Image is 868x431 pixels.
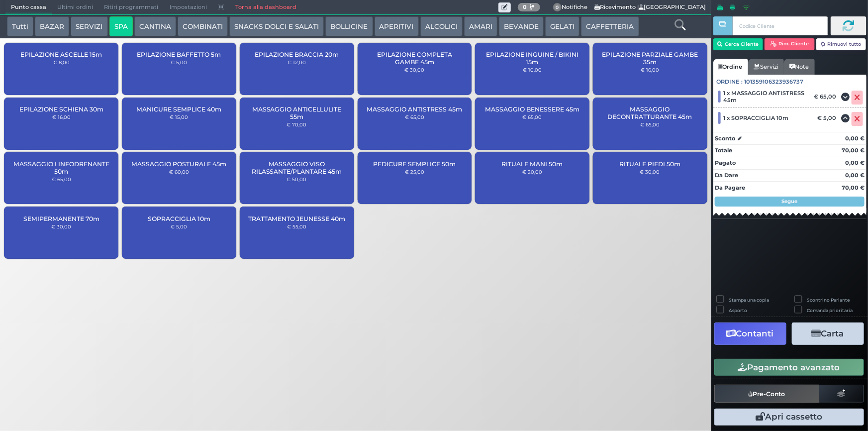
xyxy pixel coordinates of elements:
[765,38,815,50] button: Rim. Cliente
[816,114,841,121] div: € 5,00
[325,16,373,36] button: BOLLICINE
[420,16,463,36] button: ALCOLICI
[53,59,70,65] small: € 8,00
[171,223,187,229] small: € 5,00
[545,16,579,36] button: GELATI
[714,359,864,376] button: Pagamento avanzato
[717,78,743,86] span: Ordine :
[230,0,302,14] a: Torna alla dashboard
[170,114,188,120] small: € 15,00
[715,159,736,166] strong: Pagato
[715,147,732,154] strong: Totale
[714,323,786,345] button: Contanti
[713,38,764,50] button: Cerca Cliente
[714,385,820,403] button: Pre-Conto
[715,184,745,191] strong: Da Pagare
[35,16,69,36] button: BAZAR
[367,106,462,113] span: MASSAGGIO ANTISTRESS 45m
[714,409,864,426] button: Apri cassetto
[733,16,828,35] input: Codice Cliente
[229,16,324,36] button: SNACKS DOLCI E SALATI
[464,16,497,36] button: AMARI
[724,114,789,121] span: 1 x SOPRACCIGLIA 10m
[5,0,52,14] span: Punto cassa
[601,106,699,120] span: MASSAGGIO DECONTRATTURANTE 45m
[715,172,738,179] strong: Da Dare
[784,59,814,75] a: Note
[71,16,107,36] button: SERVIZI
[23,215,99,222] span: SEMIPERMANENTE 70m
[287,176,307,182] small: € 50,00
[248,160,346,175] span: MASSAGGIO VISO RILASSANTE/PLANTARE 45m
[148,215,210,222] span: SOPRACCIGLIA 10m
[134,16,176,36] button: CANTINA
[812,93,841,100] div: € 65,00
[522,169,542,175] small: € 20,00
[137,51,221,58] span: EPILAZIONE BAFFETTO 5m
[287,223,306,229] small: € 55,00
[287,121,307,127] small: € 70,00
[845,172,865,179] strong: 0,00 €
[485,106,579,113] span: MASSAGGIO BENESSERE 45m
[405,114,424,120] small: € 65,00
[723,90,807,104] span: 1 x MASSAGGIO ANTISTRESS 45m
[641,67,659,73] small: € 16,00
[20,51,102,58] span: EPILAZIONE ASCELLE 15m
[288,59,306,65] small: € 12,00
[248,215,346,222] span: TRATTAMENTO JEUNESSE 40m
[255,51,339,58] span: EPILAZIONE BRACCIA 20m
[807,307,853,314] label: Comanda prioritaria
[845,159,865,166] strong: 0,00 €
[782,198,798,205] strong: Segue
[619,160,680,168] span: RITUALE PIEDI 50m
[845,135,865,142] strong: 0,00 €
[375,16,419,36] button: APERITIVI
[12,160,110,175] span: MASSAGGIO LINFODRENANTE 50m
[842,184,865,191] strong: 70,00 €
[52,0,98,14] span: Ultimi ordini
[248,106,346,120] span: MASSAGGIO ANTICELLULITE 55m
[713,59,748,75] a: Ordine
[51,223,71,229] small: € 30,00
[640,169,660,175] small: € 30,00
[52,114,71,120] small: € 16,00
[7,16,33,36] button: Tutti
[601,51,699,66] span: EPILAZIONE PARZIALE GAMBE 35m
[816,38,867,50] button: Rimuovi tutto
[581,16,639,36] button: CAFFETTERIA
[499,16,544,36] button: BEVANDE
[715,134,735,143] strong: Sconto
[52,176,71,182] small: € 65,00
[502,160,563,168] span: RITUALE MANI 50m
[164,0,212,14] span: Impostazioni
[169,169,189,175] small: € 60,00
[109,16,133,36] button: SPA
[404,67,424,73] small: € 30,00
[131,160,226,168] span: MASSAGGIO POSTURALE 45m
[98,0,164,14] span: Ritiri programmati
[405,169,424,175] small: € 25,00
[373,160,456,168] span: PEDICURE SEMPLICE 50m
[171,59,187,65] small: € 5,00
[523,3,527,10] b: 0
[483,51,581,66] span: EPILAZIONE INGUINE / BIKINI 15m
[523,114,542,120] small: € 65,00
[640,121,660,127] small: € 65,00
[523,67,542,73] small: € 10,00
[745,78,804,86] span: 101359106323936737
[136,106,221,113] span: MANICURE SEMPLICE 40m
[729,307,747,314] label: Asporto
[178,16,228,36] button: COMBINATI
[19,106,103,113] span: EPILAZIONE SCHIENA 30m
[366,51,463,66] span: EPILAZIONE COMPLETA GAMBE 45m
[842,147,865,154] strong: 70,00 €
[748,59,784,75] a: Servizi
[729,297,769,303] label: Stampa una copia
[807,297,850,303] label: Scontrino Parlante
[792,323,864,345] button: Carta
[553,3,562,12] span: 0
